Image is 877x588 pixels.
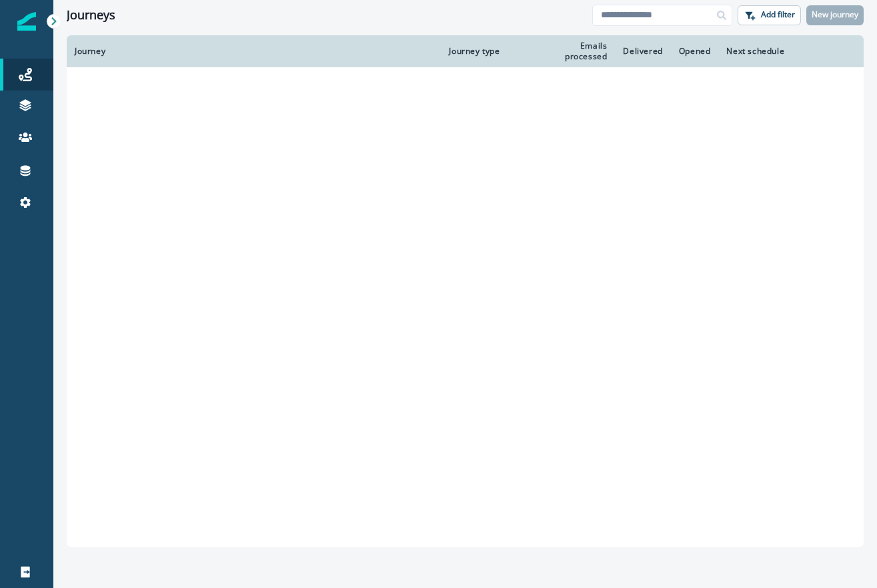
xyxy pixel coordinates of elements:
p: New journey [812,10,858,19]
div: Next schedule [726,46,826,57]
p: Add filter [761,10,795,19]
h1: Journeys [67,8,115,23]
div: Delivered [623,46,662,57]
button: Add filter [738,5,801,25]
div: Opened [679,46,711,57]
div: Journey type [449,46,521,57]
div: Emails processed [538,41,607,62]
button: New journey [806,5,864,25]
div: Journey [75,46,433,57]
img: Inflection [17,12,36,31]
